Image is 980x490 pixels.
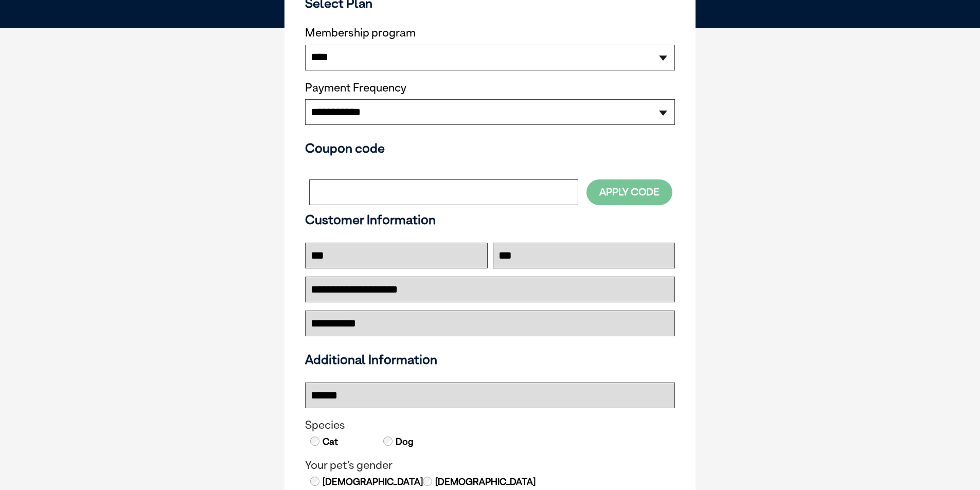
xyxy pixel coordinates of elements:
legend: Your pet's gender [305,459,675,472]
label: Payment Frequency [305,81,406,95]
button: Apply Code [586,179,672,205]
label: Membership program [305,26,675,40]
h3: Coupon code [305,140,675,156]
legend: Species [305,419,675,432]
h3: Additional Information [301,352,679,367]
h3: Customer Information [305,212,675,227]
